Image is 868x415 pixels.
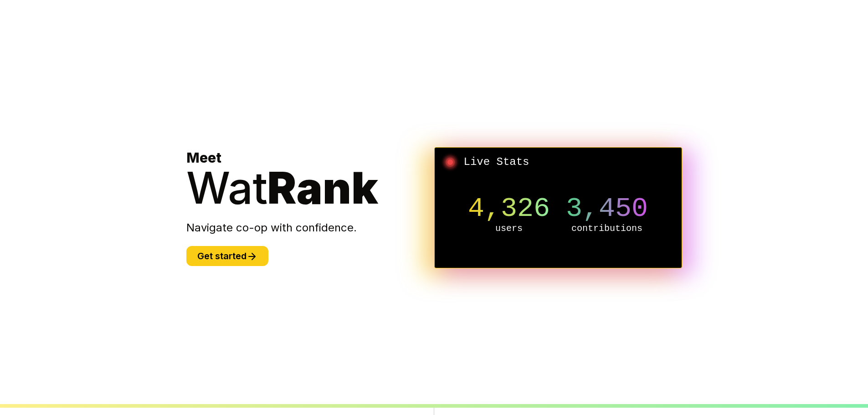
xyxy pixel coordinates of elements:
[186,246,268,266] button: Get started
[186,220,434,235] p: Navigate co-op with confidence.
[267,161,378,214] span: Rank
[186,149,434,210] h1: Meet
[442,155,674,169] h2: Live Stats
[186,161,267,214] span: Wat
[460,195,558,222] p: 4,326
[186,252,268,261] a: Get started
[558,222,656,235] p: contributions
[460,222,558,235] p: users
[558,195,656,222] p: 3,450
